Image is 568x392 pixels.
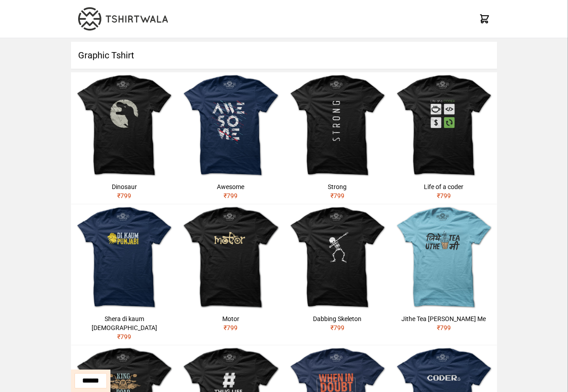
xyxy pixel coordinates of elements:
[288,314,387,323] div: Dabbing Skeleton
[437,192,451,199] span: ₹ 799
[437,324,451,331] span: ₹ 799
[284,204,391,336] a: Dabbing Skeleton₹799
[391,204,497,336] a: Jithe Tea [PERSON_NAME] Me₹799
[177,204,284,336] a: Motor₹799
[394,314,493,323] div: Jithe Tea [PERSON_NAME] Me
[330,192,344,199] span: ₹ 799
[224,192,238,199] span: ₹ 799
[181,314,280,323] div: Motor
[181,182,280,191] div: Awesome
[71,204,177,311] img: shera-di-kaum-punjabi-1.jpg
[177,72,284,179] img: awesome.jpg
[284,72,391,179] img: strong.jpg
[117,333,131,340] span: ₹ 799
[391,204,497,311] img: jithe-tea-uthe-me.jpg
[177,204,284,311] img: motor.jpg
[330,324,344,331] span: ₹ 799
[391,72,497,204] a: Life of a coder₹799
[71,42,497,69] h1: Graphic Tshirt
[224,324,238,331] span: ₹ 799
[288,182,387,191] div: Strong
[71,72,177,179] img: dinosaur.jpg
[177,72,284,204] a: Awesome₹799
[394,182,493,191] div: Life of a coder
[75,182,174,191] div: Dinosaur
[71,72,177,204] a: Dinosaur₹799
[284,72,391,204] a: Strong₹799
[75,314,174,332] div: Shera di kaum [DEMOGRAPHIC_DATA]
[284,204,391,311] img: skeleton-dabbing.jpg
[391,72,497,179] img: life-of-a-coder.jpg
[117,192,131,199] span: ₹ 799
[78,7,168,31] img: TW-LOGO-400-104.png
[71,204,177,345] a: Shera di kaum [DEMOGRAPHIC_DATA]₹799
